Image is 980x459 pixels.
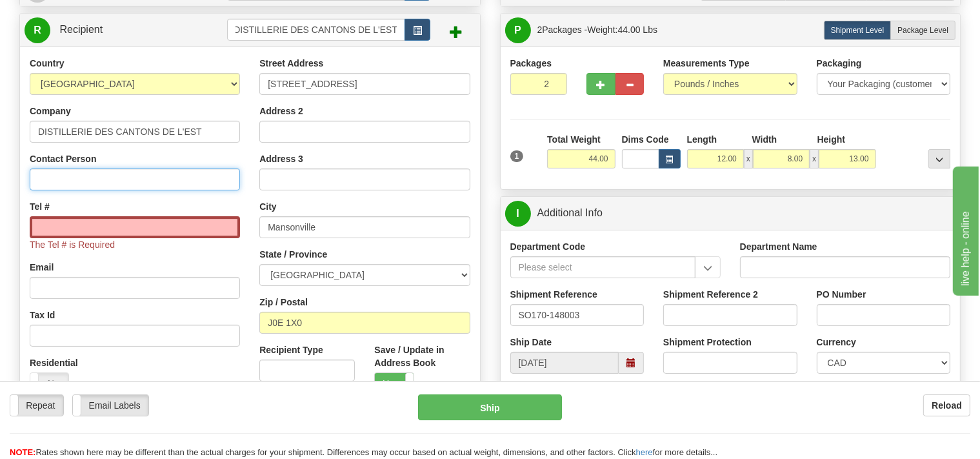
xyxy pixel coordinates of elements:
[510,240,586,253] label: Department Code
[30,105,71,117] label: Company
[510,256,695,278] input: Please select
[505,17,531,43] span: P
[227,19,405,41] input: Recipient Id
[259,105,303,117] label: Address 2
[923,394,970,416] button: Reload
[259,152,303,165] label: Address 3
[510,336,552,349] label: Ship Date
[259,73,470,95] input: Enter a location
[30,373,68,394] label: No
[505,200,956,227] a: IAdditional Info
[59,24,103,35] span: Recipient
[950,163,979,295] iframe: chat widget
[537,25,543,35] span: 2
[505,17,956,43] a: P 2Packages -Weight:44.00 Lbs
[10,447,35,457] span: NOTE:
[375,373,413,394] label: Yes
[30,57,65,70] label: Country
[374,343,470,369] label: Save / Update in Address Book
[259,200,276,213] label: City
[73,395,148,416] label: Email Labels
[810,149,819,168] span: x
[25,17,205,43] a: R Recipient
[25,17,50,43] span: R
[30,152,96,165] label: Contact Person
[537,17,658,43] span: Packages -
[752,133,777,146] label: Width
[663,336,752,349] label: Shipment Protection
[510,150,524,162] span: 1
[643,25,658,35] span: Lbs
[30,240,115,250] span: The Tel # is Required
[622,133,669,146] label: Dims Code
[10,395,63,416] label: Repeat
[897,26,948,35] span: Package Level
[505,201,531,227] span: I
[744,149,753,168] span: x
[687,133,717,146] label: Length
[817,336,856,349] label: Currency
[30,309,55,321] label: Tax Id
[259,248,327,261] label: State / Province
[30,261,54,274] label: Email
[817,57,862,70] label: Packaging
[510,288,597,301] label: Shipment Reference
[932,400,962,411] b: Reload
[636,447,653,457] a: here
[10,8,119,23] div: live help - online
[30,356,78,369] label: Residential
[259,343,323,356] label: Recipient Type
[663,57,750,70] label: Measurements Type
[418,394,562,420] button: Ship
[547,133,601,146] label: Total Weight
[587,25,657,35] span: Weight:
[663,288,758,301] label: Shipment Reference 2
[831,26,885,35] span: Shipment Level
[618,25,641,35] span: 44.00
[817,288,866,301] label: PO Number
[928,149,950,168] div: ...
[740,240,817,253] label: Department Name
[259,296,308,309] label: Zip / Postal
[30,200,50,213] label: Tel #
[259,57,323,70] label: Street Address
[817,133,846,146] label: Height
[510,57,552,70] label: Packages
